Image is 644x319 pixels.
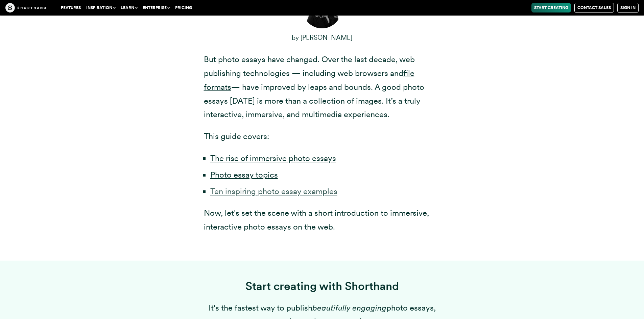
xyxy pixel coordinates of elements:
[118,3,140,12] button: Learn
[574,3,614,13] a: Contact Sales
[210,170,278,180] a: Photo essay topics
[204,53,440,122] p: But photo essays have changed. Over the last decade, web publishing technologies — including web ...
[312,303,386,313] em: beautifully engaging
[204,68,414,92] a: file formats
[204,130,440,143] p: This guide covers:
[617,3,639,13] a: Sign in
[204,279,440,293] h3: Start creating with Shorthand
[84,3,118,12] button: Inspiration
[210,186,337,196] a: Ten inspiring photo essay examples
[531,3,571,12] a: Start Creating
[210,153,336,163] a: The rise of immersive photo essays
[5,3,46,12] img: The Craft
[140,3,172,12] button: Enterprise
[172,3,195,12] a: Pricing
[204,206,440,234] p: Now, let's set the scene with a short introduction to immersive, interactive photo essays on the ...
[204,30,440,45] p: by [PERSON_NAME]
[58,3,84,12] a: Features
